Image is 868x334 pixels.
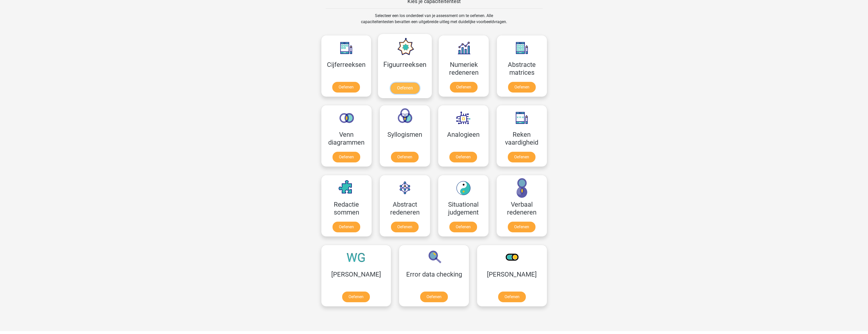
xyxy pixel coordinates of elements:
[449,152,477,162] a: Oefenen
[498,292,526,302] a: Oefenen
[391,152,419,162] a: Oefenen
[508,222,535,232] a: Oefenen
[508,82,536,93] a: Oefenen
[333,152,360,162] a: Oefenen
[391,222,419,232] a: Oefenen
[390,83,419,94] a: Oefenen
[342,292,370,302] a: Oefenen
[332,82,360,93] a: Oefenen
[508,152,535,162] a: Oefenen
[356,13,512,31] div: Selecteer een los onderdeel van je assessment om te oefenen. Alle capaciteitentesten bevatten een...
[450,82,478,93] a: Oefenen
[420,292,448,302] a: Oefenen
[449,222,477,232] a: Oefenen
[333,222,360,232] a: Oefenen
